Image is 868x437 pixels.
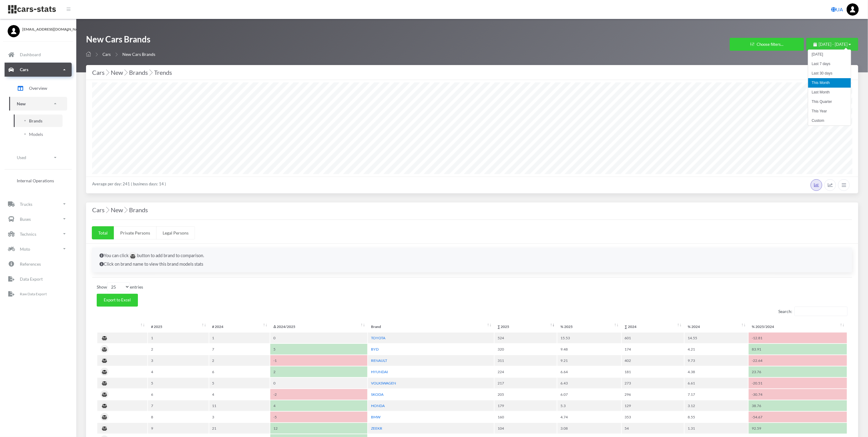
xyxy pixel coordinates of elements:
[794,307,848,316] input: Search:
[685,355,748,366] td: 9.73
[557,321,621,332] th: %&nbsp;2025: activate to sort column ascending
[622,321,684,332] th: ∑&nbsp;2024: activate to sort column ascending
[495,333,557,343] td: 524
[270,366,367,377] td: 2
[685,400,748,411] td: 3.12
[371,358,387,363] a: RENAULT
[5,212,72,226] a: Buses
[749,355,847,366] td: -22.64
[5,197,72,211] a: Trucks
[148,423,209,434] td: 9
[17,100,26,107] p: New
[368,321,494,332] th: Brand: activate to sort column ascending
[270,389,367,400] td: -2
[107,282,130,291] select: Showentries
[495,321,557,332] th: ∑&nbsp;2025: activate to sort column ascending
[29,118,42,124] span: Brands
[685,423,748,434] td: 1.31
[103,52,111,57] a: Cars
[148,389,209,400] td: 6
[148,412,209,422] td: 8
[371,347,379,351] a: BYD
[8,25,69,32] a: [EMAIL_ADDRESS][DOMAIN_NAME]
[97,282,143,291] label: Show entries
[685,389,748,400] td: 7.17
[685,333,748,343] td: 14.55
[495,400,557,411] td: 179
[808,50,851,59] li: [DATE]
[5,242,72,256] a: Moto
[20,260,41,268] p: References
[20,291,47,297] p: Raw Data Export
[148,400,209,411] td: 7
[829,3,845,16] a: UA
[209,355,270,366] td: 2
[495,355,557,366] td: 311
[371,415,380,419] a: BMW
[808,78,851,88] li: This Month
[92,226,114,239] a: Total
[495,389,557,400] td: 205
[20,51,41,58] p: Dashboard
[209,423,270,434] td: 21
[5,63,72,77] a: Cars
[148,378,209,388] td: 5
[17,154,26,161] p: Used
[749,423,847,434] td: 92.59
[14,128,63,140] a: Models
[557,412,621,422] td: 4.74
[270,400,367,411] td: 4
[20,215,31,223] p: Buses
[209,344,270,355] td: 7
[371,381,396,385] a: VOLKSWAGEN
[104,297,131,302] span: Export to Excel
[371,370,388,374] a: HYUNDAI
[749,333,847,343] td: -12.81
[9,81,67,96] a: Overview
[122,52,155,57] span: New Cars Brands
[749,378,847,388] td: -20.51
[778,307,848,316] label: Search:
[5,272,72,286] a: Data Export
[371,426,382,431] a: ZEEKR
[20,275,43,283] p: Data Export
[92,205,852,215] h4: Cars New Brands
[557,333,621,343] td: 15.53
[209,389,270,400] td: 4
[20,230,36,238] p: Technics
[92,248,852,272] div: You can click button to add brand to comparison. Click on brand name to view this brand models stats
[495,412,557,422] td: 160
[808,97,851,107] li: This Quarter
[29,85,47,91] span: Overview
[622,423,684,434] td: 54
[209,366,270,377] td: 6
[557,378,621,388] td: 6.43
[270,344,367,355] td: 5
[270,378,367,388] td: 0
[97,294,138,307] button: Export to Excel
[22,27,69,32] span: [EMAIL_ADDRESS][DOMAIN_NAME]
[557,400,621,411] td: 5.3
[371,403,385,408] a: HONDA
[557,423,621,434] td: 3.08
[808,107,851,116] li: This Year
[622,378,684,388] td: 273
[808,88,851,97] li: Last Month
[622,355,684,366] td: 402
[14,115,63,127] a: Brands
[685,366,748,377] td: 4.38
[270,321,367,332] th: Δ&nbsp;2024/2025: activate to sort column ascending
[847,3,859,16] a: ...
[622,366,684,377] td: 181
[622,412,684,422] td: 353
[9,151,67,164] a: Used
[209,378,270,388] td: 5
[209,412,270,422] td: 3
[148,344,209,355] td: 2
[9,174,67,187] a: Internal Operations
[495,423,557,434] td: 104
[371,392,384,397] a: SKODA
[622,333,684,343] td: 601
[270,355,367,366] td: -1
[5,227,72,241] a: Technics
